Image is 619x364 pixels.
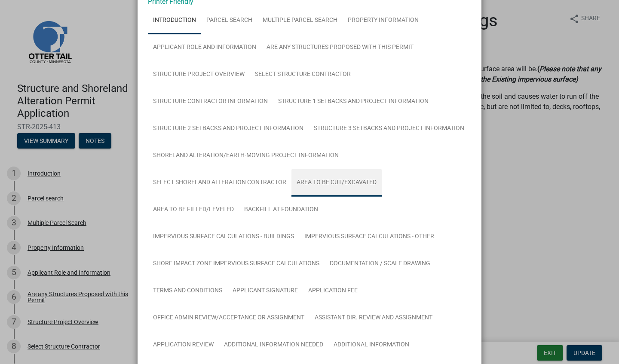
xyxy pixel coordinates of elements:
a: Multiple Parcel Search [257,7,343,34]
a: Office Admin Review/Acceptance or Assignment [148,304,309,332]
a: Impervious Surface Calculations - Buildings [148,223,299,251]
a: Area to be Filled/Leveled [148,196,239,224]
a: Parcel search [201,7,257,34]
a: Impervious Surface Calculations - Other [299,223,439,251]
a: Terms and Conditions [148,277,227,305]
a: Structure 2 Setbacks and project information [148,115,309,143]
a: Applicant Role and Information [148,34,261,61]
a: Structure 3 Setbacks and project information [309,115,469,143]
a: Select Shoreland Alteration contractor [148,169,291,197]
a: Additional Information Needed [219,331,328,359]
a: Area to be Cut/Excavated [291,169,382,197]
a: Assistant Dir. Review and Assignment [309,304,438,332]
a: Backfill at foundation [239,196,323,224]
a: Property Information [343,7,424,34]
a: Shoreland Alteration/Earth-Moving Project Information [148,142,344,170]
a: Applicant Signature [227,277,303,305]
a: Additional Information [328,331,414,359]
a: Structure 1 Setbacks and project information [273,88,434,115]
a: Are any Structures Proposed with this Permit [261,34,419,61]
a: Introduction [148,7,201,34]
a: Documentation / Scale Drawing [325,250,435,278]
a: Application Review [148,331,219,359]
a: Select Structure Contractor [250,61,356,88]
a: Structure Contractor Information [148,88,273,115]
a: Application Fee [303,277,363,305]
a: Structure Project Overview [148,61,250,88]
a: Shore Impact Zone Impervious Surface Calculations [148,250,325,278]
